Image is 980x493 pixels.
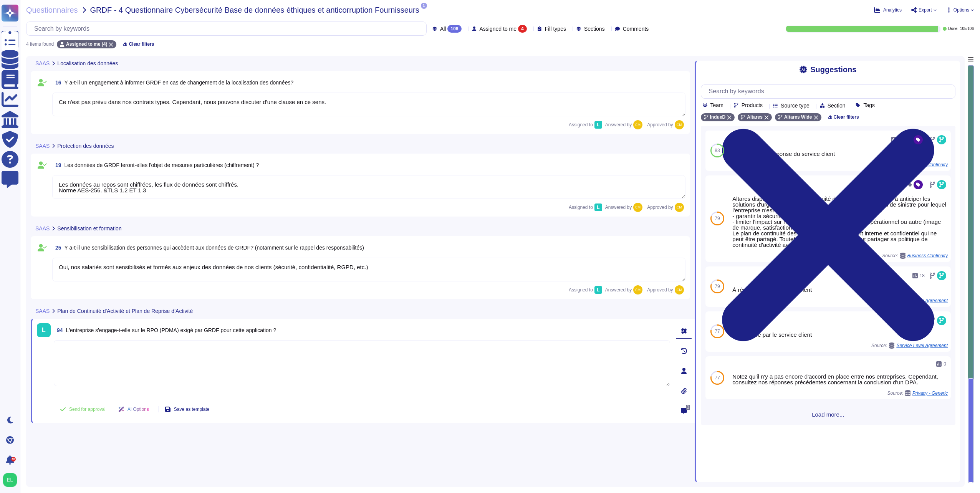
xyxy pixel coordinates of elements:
span: 1 [421,3,427,9]
input: Search by keywords [705,85,955,98]
span: Assigned to [569,121,602,129]
span: 83 [715,148,720,153]
span: Assigned to [569,286,602,294]
span: Protection des données [57,143,114,149]
span: 77 [715,329,720,334]
span: Answered by [605,288,632,292]
div: L [37,323,51,337]
span: 16 [52,80,61,85]
span: Comments [623,26,649,31]
textarea: Oui, nos salariés sont sensibilisés et formés aux enjeux des données de nos clients (sécurité, co... [52,258,685,281]
span: Assigned to me [480,26,517,31]
span: Approved by [647,288,673,292]
img: user [675,285,684,294]
span: Done: [948,27,958,31]
span: AI Options [127,407,149,412]
button: Save as template [159,402,216,417]
span: GRDF - 4 Questionnaire Cybersécurité Base de données éthiques et anticorruption Fournisseurs [90,6,419,14]
span: Approved by [647,205,673,210]
span: 25 [52,245,61,250]
button: user [2,471,22,488]
span: 79 [715,216,720,221]
img: user [675,203,684,212]
img: user [633,285,642,294]
img: user [675,120,684,129]
div: 9+ [11,457,16,462]
div: L [594,121,602,129]
span: SAAS [35,61,50,66]
span: Answered by [605,205,632,210]
span: Sensibilisation et formation [57,226,121,231]
span: SAAS [35,226,50,231]
img: user [633,203,642,212]
span: SAAS [35,308,50,314]
span: Answered by [605,122,632,127]
span: SAAS [35,143,50,149]
span: 0 [686,405,690,410]
span: Y a-t-il un engagement à informer GRDF en cas de changement de la localisation des données? [65,79,294,86]
img: user [633,120,642,129]
span: Options [954,8,969,12]
button: Send for approval [54,402,112,417]
textarea: Les données au repos sont chiffrées, les flux de données sont chiffrés. Norme AES-256. &TLS 1.2 E... [52,175,685,199]
span: 19 [52,162,61,168]
span: 79 [715,284,720,289]
div: L [594,203,602,211]
textarea: Ce n'est pas prévu dans nos contrats types. Cependant, nous pouvons discuter d'une clause en ce s... [52,93,685,116]
span: Assigned to me (4) [66,42,107,46]
span: 105 / 106 [960,27,974,31]
div: 106 [447,25,461,33]
span: Send for approval [69,407,106,412]
span: Questionnaires [26,6,78,14]
button: Analytics [874,7,902,13]
span: Assigned to [569,203,602,211]
div: L [594,286,602,294]
span: 94 [54,328,63,333]
span: Localisation des données [57,61,118,66]
span: Clear filters [129,42,154,46]
span: All [440,26,446,31]
span: Analytics [883,8,902,12]
span: Export [919,8,932,12]
span: Sections [584,26,605,31]
img: user [3,473,17,487]
span: Load more... [701,412,955,417]
div: 4 [518,25,527,33]
span: Les données de GRDF feront-elles l'objet de mesures particulières (chiffrement) ? [65,162,259,168]
span: Fill types [545,26,566,31]
span: Save as template [174,407,210,412]
span: 77 [715,376,720,380]
span: Approved by [647,122,673,127]
span: Plan de Continuité d'Activité et Plan de Reprise d’Activité [57,308,193,314]
span: Y a-t-il une sensibilisation des personnes qui accèdent aux données de GRDF? (notamment sur le ra... [65,245,364,251]
span: L'entreprise s'engage-t-elle sur le RPO (PDMA) exigé par GRDF pour cette application ? [66,327,276,333]
input: Search by keywords [30,22,426,35]
div: 4 items found [26,42,54,46]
